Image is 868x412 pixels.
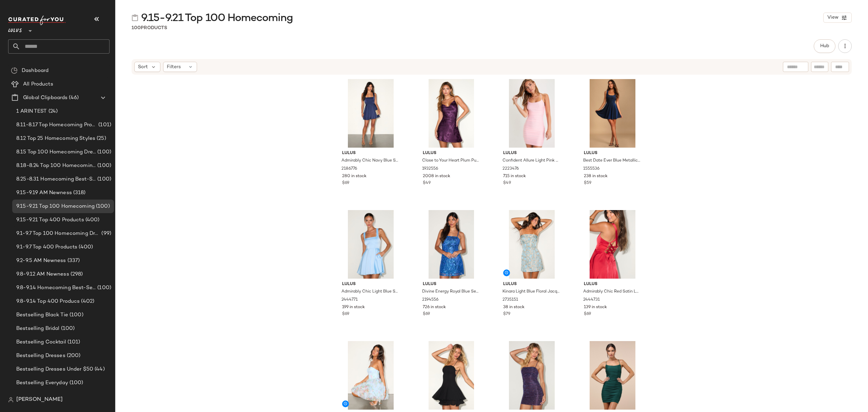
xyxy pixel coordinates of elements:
[16,284,96,292] span: 9.8-9.14 Homecoming Best-Sellers
[16,108,47,115] span: 1 ARIN TEST
[342,304,365,311] span: 199 in stock
[342,150,399,156] span: Lulus
[16,175,96,183] span: 8.25-8.31 Homecoming Best-Sellers
[84,216,100,224] span: (400)
[423,304,446,311] span: 726 in stock
[16,298,80,305] span: 9.8-9.14 Top 400 Producs
[337,79,405,148] img: 2186776_2_05_fullbody_Retakes_2025-07-29.jpg
[68,379,83,387] span: (100)
[342,173,367,180] span: 280 in stock
[342,180,349,186] span: $69
[578,210,647,279] img: 2444731_2_01_hero_Retakes_2025-07-29.jpg
[337,210,405,279] img: 2444771_2_01_hero_Retakes_2025-09-05.jpg
[66,338,80,346] span: (101)
[96,284,111,292] span: (100)
[341,289,399,295] span: Admirably Chic Light Blue Satin Lace-Up Mini Dress with Pockets
[16,379,68,387] span: Bestselling Everyday
[16,352,65,360] span: Bestselling Dresses
[132,24,167,32] div: Products
[66,257,80,265] span: (337)
[503,311,510,317] span: $79
[342,281,399,287] span: Lulus
[72,189,86,197] span: (318)
[342,311,349,317] span: $69
[583,297,600,303] span: 2444731
[8,397,14,402] img: svg%3e
[578,341,647,410] img: 11814221_2458351.jpg
[16,243,77,251] span: 9.1-9.7 Top 400 Products
[97,121,111,129] span: (101)
[80,298,94,305] span: (402)
[96,162,111,170] span: (100)
[503,150,560,156] span: Lulus
[337,341,405,410] img: 2722031_01_hero_2025-09-15.jpg
[23,80,53,88] span: All Products
[341,158,399,164] span: Admirably Chic Navy Blue Satin Lace-Up Mini Dress With Pockets
[100,230,111,238] span: (99)
[62,393,77,400] span: (202)
[138,63,148,71] span: Sort
[16,270,69,278] span: 9.8-9.12 AM Newness
[422,158,479,164] span: Close to Your Heart Plum Purple Satin Jacquard Cowl Slip Dress
[584,150,641,156] span: Lulus
[498,79,566,148] img: 12944301_2223476.jpg
[423,180,431,186] span: $49
[69,270,83,278] span: (298)
[65,352,81,360] span: (200)
[584,173,608,180] span: 238 in stock
[16,162,96,170] span: 8.18-8.24 Top 100 Homecoming Dresses
[16,230,100,238] span: 9.1-9.7 Top 100 Homecoming Dresses
[132,25,141,31] span: 100
[502,166,519,172] span: 2223476
[95,203,110,210] span: (100)
[827,15,839,20] span: View
[96,148,111,156] span: (100)
[503,281,560,287] span: Lulus
[417,79,486,148] img: 1932556_2_02_front_Retakes_2025-08-28.jpg
[93,366,105,373] span: (44)
[341,166,357,172] span: 2186776
[132,14,138,21] img: svg%3e
[167,63,181,71] span: Filters
[423,281,480,287] span: Lulus
[77,243,93,251] span: (400)
[67,94,79,102] span: (46)
[503,180,511,186] span: $49
[16,203,95,210] span: 9.15-9.21 Top 100 Homecoming
[8,23,22,35] span: Lulus
[583,158,640,164] span: Best Date Ever Blue Metallic Skater Mini Dress
[584,180,591,186] span: $59
[8,16,66,25] img: cfy_white_logo.C9jOOHJF.svg
[22,67,48,75] span: Dashboard
[60,325,75,333] span: (100)
[584,304,607,311] span: 139 in stock
[584,311,591,317] span: $69
[578,79,647,148] img: 7586741_1555536.jpg
[502,289,560,295] span: Kinara Light Blue Floral Jacquard Strapless Mini Dress
[16,121,97,129] span: 8.11-8.17 Top Homecoming Product
[16,396,63,404] span: [PERSON_NAME]
[16,257,66,265] span: 9.2-9.5 AM Newness
[16,325,60,333] span: Bestselling Bridal
[11,67,18,74] img: svg%3e
[814,39,835,53] button: Hub
[583,289,640,295] span: Admirably Chic Red Satin Lace-Up Mini Dress With Pockets
[16,148,96,156] span: 8.15 Top 100 Homecoming Dresses
[417,210,486,279] img: 2194556_2_02_front_Retakes_2025-07-29.jpg
[820,43,829,49] span: Hub
[141,12,293,25] span: 9.15-9.21 Top 100 Homecoming
[423,311,430,317] span: $69
[584,281,641,287] span: Lulus
[422,297,438,303] span: 2194556
[16,311,68,319] span: Bestselling Black Tie
[417,341,486,410] img: 2483451_2_02_front_Retakes_2025-07-28.jpg
[16,338,66,346] span: Bestselling Cocktail
[583,166,599,172] span: 1555536
[498,341,566,410] img: 1554756_2_02_front_Retakes_2025-07-23.jpg
[16,393,62,400] span: Bestselling Formal
[503,304,525,311] span: 38 in stock
[823,13,852,23] button: View
[16,189,72,197] span: 9.15-9.19 AM Newness
[502,297,518,303] span: 2735151
[341,297,358,303] span: 2444771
